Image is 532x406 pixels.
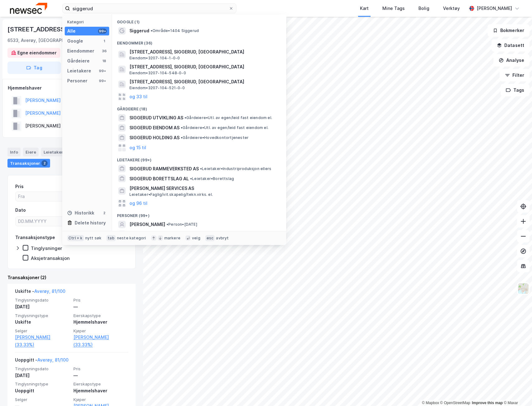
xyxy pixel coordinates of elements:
[73,318,128,326] div: Hjemmelshaver
[129,63,279,71] span: [STREET_ADDRESS], SIGGERUD, [GEOGRAPHIC_DATA]
[7,37,84,44] div: 6533, Averøy, [GEOGRAPHIC_DATA]
[15,183,24,190] div: Pris
[106,235,116,241] div: tab
[15,397,70,402] span: Selger
[31,245,62,251] div: Tinglysninger
[129,192,213,197] span: Leietaker • Faglig/vit.skapelig/tekn.virks. el.
[190,176,234,181] span: Leietaker • Borettslag
[216,236,229,241] div: avbryt
[15,288,65,298] div: Uskifte -
[501,376,532,406] div: Kontrollprogram for chat
[15,366,70,371] span: Tinglysningsdato
[73,381,128,387] span: Eierskapstype
[181,125,268,130] span: Gårdeiere • Utl. av egen/leid fast eiendom el.
[184,115,186,120] span: •
[472,401,503,405] a: Improve this map
[102,210,107,215] div: 2
[129,175,189,182] span: SIGGERUD BORETTSLAG AL
[129,71,186,76] span: Eiendom • 3207-104-548-0-0
[493,54,530,67] button: Analyse
[184,115,272,120] span: Gårdeiere • Utl. av egen/leid fast eiendom el.
[73,334,128,348] a: [PERSON_NAME] (33.33%)
[7,24,68,34] div: [STREET_ADDRESS]
[422,401,439,405] a: Mapbox
[15,372,70,379] div: [DATE]
[15,387,70,394] div: Uoppgitt
[98,78,107,83] div: 99+
[8,84,135,92] div: Hjemmelshaver
[15,334,70,348] a: [PERSON_NAME] (33.33%)
[112,102,286,113] div: Gårdeiere (18)
[15,328,70,334] span: Selger
[418,5,429,12] div: Bolig
[129,114,183,122] span: SIGGERUD UTVIKLING AS
[34,288,65,294] a: Averøy, 81/100
[73,298,128,303] span: Pris
[67,47,94,55] div: Eiendommer
[129,27,149,35] span: Siggerud
[129,165,199,173] span: SIGGERUD RAMMEVERKSTED AS
[67,57,90,65] div: Gårdeiere
[501,84,530,96] button: Tags
[73,366,128,371] span: Pris
[517,283,529,294] img: Z
[73,328,128,334] span: Kjøper
[164,236,180,241] div: markere
[75,219,106,227] div: Delete history
[477,5,512,12] div: [PERSON_NAME]
[129,93,147,100] button: og 33 til
[129,48,279,56] span: [STREET_ADDRESS], SIGGERUD, [GEOGRAPHIC_DATA]
[73,397,128,402] span: Kjøper
[440,401,470,405] a: OpenStreetMap
[98,29,107,34] div: 99+
[129,56,180,61] span: Eiendom • 3207-104-1-0-0
[15,318,70,326] div: Uskifte
[166,222,168,227] span: •
[488,24,530,37] button: Bokmerker
[501,376,532,406] iframe: Chat Widget
[102,48,107,53] div: 36
[7,159,50,168] div: Transaksjoner
[129,124,180,131] span: SIGGERUD EIENDOM AS
[73,372,128,379] div: —
[67,67,91,75] div: Leietakere
[41,160,48,166] div: 2
[67,37,83,45] div: Google
[67,209,94,217] div: Historikk
[73,313,128,318] span: Eierskapstype
[15,234,55,241] div: Transaksjonstype
[7,62,61,74] button: Tag
[129,85,185,90] span: Eiendom • 3207-104-521-0-0
[15,356,68,366] div: Uoppgitt -
[15,303,70,311] div: [DATE]
[85,236,102,241] div: nytt søk
[112,15,286,26] div: Google (1)
[181,125,183,130] span: •
[117,236,146,241] div: neste kategori
[500,69,530,81] button: Filter
[190,176,192,181] span: •
[382,5,405,12] div: Mine Tags
[67,77,87,85] div: Personer
[112,208,286,219] div: Personer (99+)
[205,235,215,241] div: esc
[200,166,271,171] span: Leietaker • Industriproduksjon ellers
[73,303,128,311] div: —
[166,222,197,227] span: Person • [DATE]
[15,206,26,214] div: Dato
[15,381,70,387] span: Tinglysningstype
[70,4,229,13] input: Søk på adresse, matrikkel, gårdeiere, leietakere eller personer
[7,148,21,156] div: Info
[129,221,165,228] span: [PERSON_NAME]
[102,39,107,44] div: 1
[73,387,128,394] div: Hjemmelshaver
[129,185,279,192] span: [PERSON_NAME] SERVICES AS
[129,134,180,141] span: SIGGERUD HOLDING AS
[67,235,84,241] div: Ctrl + k
[10,3,47,14] img: newsec-logo.f6e21ccffca1b3a03d2d.png
[443,5,460,12] div: Verktøy
[67,27,76,35] div: Alle
[31,255,70,261] div: Aksjetransaksjon
[129,78,279,85] span: [STREET_ADDRESS], SIGGERUD, [GEOGRAPHIC_DATA]
[181,135,249,140] span: Gårdeiere • Hovedkontortjenester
